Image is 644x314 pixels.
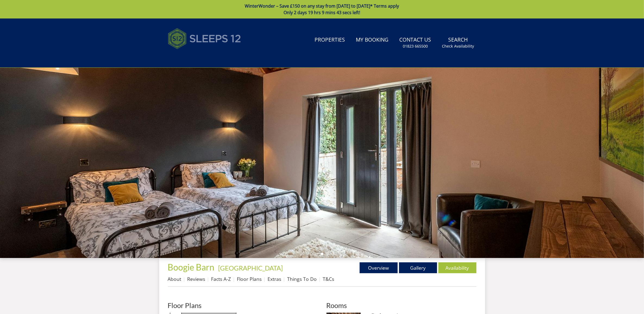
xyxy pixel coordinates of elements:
small: 01823 665500 [403,43,428,49]
a: My Booking [354,34,391,46]
img: Sleeps 12 [168,25,241,52]
h2: Floor Plans [168,301,318,309]
a: Overview [360,262,398,273]
a: Contact Us01823 665500 [397,34,433,52]
small: Check Availability [442,43,474,49]
a: Boogie Barn [168,262,216,272]
h2: Rooms [326,301,476,309]
span: - [216,264,283,272]
a: SearchCheck Availability [440,34,476,52]
a: Extras [268,276,281,282]
span: Boogie Barn [168,262,215,272]
span: Only 2 days 19 hrs 9 mins 43 secs left! [284,10,360,15]
a: Gallery [399,262,437,273]
a: Facts A-Z [211,276,231,282]
a: Things To Do [287,276,317,282]
a: Reviews [187,276,205,282]
iframe: Customer reviews powered by Trustpilot [165,55,222,60]
a: Properties [313,34,347,46]
a: Floor Plans [237,276,262,282]
a: About [168,276,181,282]
a: [GEOGRAPHIC_DATA] [218,264,283,272]
a: T&Cs [323,276,334,282]
a: Availability [438,262,476,273]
